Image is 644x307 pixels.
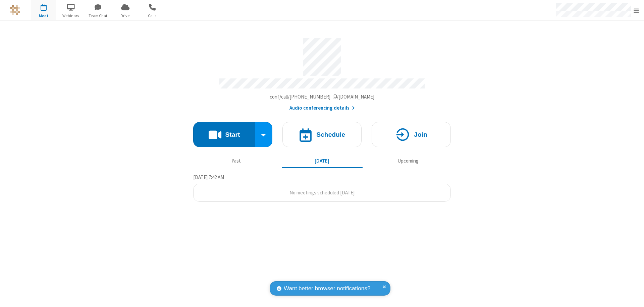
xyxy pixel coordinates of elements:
[31,13,56,19] span: Meet
[196,155,277,167] button: Past
[193,174,224,180] span: [DATE] 7:42 AM
[368,155,448,167] button: Upcoming
[10,5,20,15] img: QA Selenium DO NOT DELETE OR CHANGE
[316,131,345,138] h4: Schedule
[58,13,84,19] span: Webinars
[193,173,451,202] section: Today's Meetings
[284,284,370,293] span: Want better browser notifications?
[270,94,375,100] span: Copy my meeting room link
[113,13,138,19] span: Drive
[86,13,111,19] span: Team Chat
[140,13,165,19] span: Calls
[627,290,639,302] iframe: Chat
[289,104,355,112] button: Audio conferencing details
[193,122,255,147] button: Start
[282,155,363,167] button: [DATE]
[225,131,240,138] h4: Start
[193,33,451,112] section: Account details
[414,131,427,138] h4: Join
[289,189,355,196] span: No meetings scheduled [DATE]
[255,122,273,147] div: Start conference options
[372,122,451,147] button: Join
[270,93,375,101] button: Copy my meeting room linkCopy my meeting room link
[282,122,362,147] button: Schedule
